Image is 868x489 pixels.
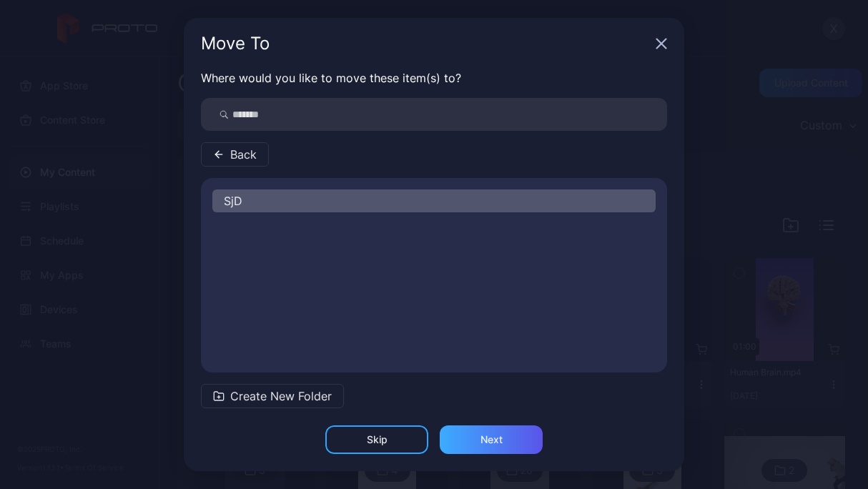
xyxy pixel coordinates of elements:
div: Next [480,434,503,445]
button: Next [440,425,543,454]
div: Skip [367,434,388,445]
span: Create New Folder [230,387,332,405]
button: Skip [325,425,428,454]
button: Create New Folder [201,384,344,408]
span: Back [230,146,257,163]
div: Move To [201,35,650,52]
span: SjD [224,192,242,209]
button: Back [201,142,269,167]
p: Where would you like to move these item(s) to? [201,69,667,87]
